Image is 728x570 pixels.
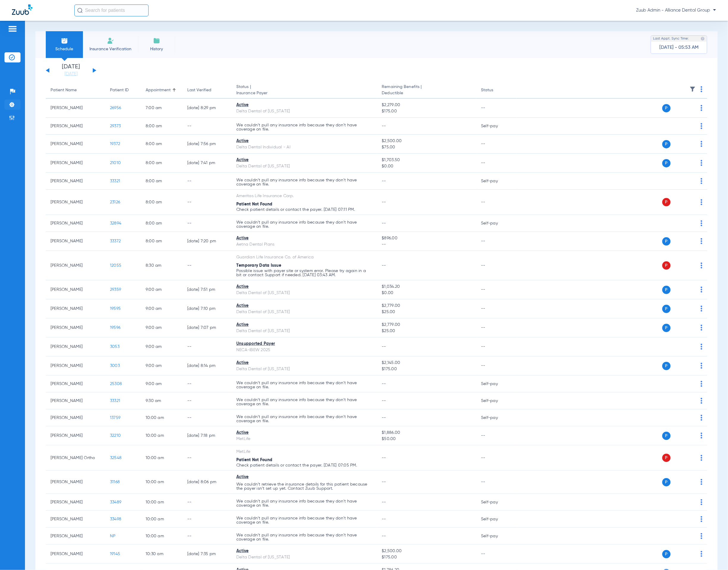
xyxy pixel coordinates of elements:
span: 33321 [110,179,120,183]
span: -- [382,517,386,521]
td: -- [183,392,232,409]
img: last sync help info [701,37,705,41]
span: -- [382,345,386,349]
td: 7:00 AM [141,99,183,118]
span: 32210 [110,434,121,438]
div: Active [236,284,372,290]
img: group-dot-blue.svg [701,306,702,312]
td: -- [476,190,516,215]
td: 8:30 AM [141,251,183,280]
td: -- [476,135,516,154]
div: Active [236,474,372,480]
span: 33498 [110,517,121,521]
td: [PERSON_NAME] [46,135,105,154]
td: 9:00 AM [141,337,183,357]
td: [PERSON_NAME] [46,154,105,173]
div: Patient Name [51,87,77,93]
p: We couldn’t pull any insurance info because they don’t have coverage on file. [236,499,372,508]
td: 8:00 AM [141,215,183,232]
input: Search for patients [74,4,149,16]
td: -- [476,232,516,251]
img: group-dot-blue.svg [701,499,702,505]
img: Manual Insurance Verification [107,37,114,44]
div: NECA-IBEW 2025 [236,347,372,353]
span: $25.00 [382,309,472,315]
span: -- [382,500,386,504]
td: [DATE] 7:10 PM [183,299,232,318]
td: -- [476,251,516,280]
span: -- [382,124,386,128]
span: $2,145.00 [382,360,472,366]
span: 3053 [110,345,120,349]
td: [PERSON_NAME] Ortho [46,445,105,471]
div: Aetna Dental Plans [236,241,372,248]
div: Active [236,102,372,108]
td: -- [476,99,516,118]
span: P [662,261,671,270]
div: Delta Dental of [US_STATE] [236,290,372,296]
span: $2,779.00 [382,322,472,328]
span: -- [382,221,386,225]
span: P [662,140,671,148]
td: Self-pay [476,215,516,232]
td: [DATE] 7:07 PM [183,318,232,337]
td: -- [183,494,232,511]
span: $1,886.00 [382,430,472,436]
span: 3003 [110,364,120,368]
span: 33321 [110,399,120,403]
span: 19372 [110,142,120,146]
span: Insurance Verification [87,46,133,52]
td: [PERSON_NAME] [46,409,105,426]
p: We couldn’t retrieve the insurance details for this patient because the payer isn’t set up yet. C... [236,482,372,491]
span: Schedule [50,46,78,52]
div: MetLife [236,449,372,455]
td: [DATE] 7:51 PM [183,280,232,299]
img: Zuub Logo [12,4,32,15]
span: -- [382,263,386,268]
div: Appointment [146,87,178,93]
img: filter.svg [690,86,696,92]
p: We couldn’t pull any insurance info because they don’t have coverage on file. [236,516,372,525]
td: 10:30 AM [141,545,183,564]
span: 19595 [110,307,121,311]
td: -- [183,511,232,528]
span: P [662,550,671,558]
td: -- [476,471,516,494]
span: 29359 [110,288,121,292]
td: [DATE] 7:18 PM [183,426,232,445]
div: Last Verified [187,87,227,93]
td: 8:00 AM [141,190,183,215]
img: group-dot-blue.svg [701,533,702,539]
img: group-dot-blue.svg [701,220,702,226]
td: [PERSON_NAME] [46,251,105,280]
span: P [662,454,671,462]
td: [DATE] 7:35 PM [183,545,232,564]
td: 9:00 AM [141,357,183,376]
span: $175.00 [382,366,472,372]
img: group-dot-blue.svg [701,363,702,369]
td: 9:00 AM [141,299,183,318]
span: Zuub Admin - Alliance Dental Group [636,7,716,13]
td: -- [476,154,516,173]
td: Self-pay [476,173,516,190]
span: -- [382,456,386,460]
td: [PERSON_NAME] [46,99,105,118]
td: [PERSON_NAME] [46,190,105,215]
p: We couldn’t pull any insurance info because they don’t have coverage on file. [236,381,372,389]
td: [PERSON_NAME] [46,357,105,376]
div: Last Verified [187,87,211,93]
span: $1,034.20 [382,284,472,290]
td: 10:00 AM [141,409,183,426]
td: 9:00 AM [141,280,183,299]
span: $2,500.00 [382,138,472,144]
th: Status | [232,82,377,99]
td: Self-pay [476,511,516,528]
span: 33489 [110,500,121,504]
td: Self-pay [476,118,516,135]
td: 9:30 AM [141,392,183,409]
span: -- [382,200,386,204]
div: Delta Dental of [US_STATE] [236,554,372,560]
td: 8:00 AM [141,173,183,190]
span: Last Appt. Sync Time: [653,36,689,42]
div: Active [236,548,372,554]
